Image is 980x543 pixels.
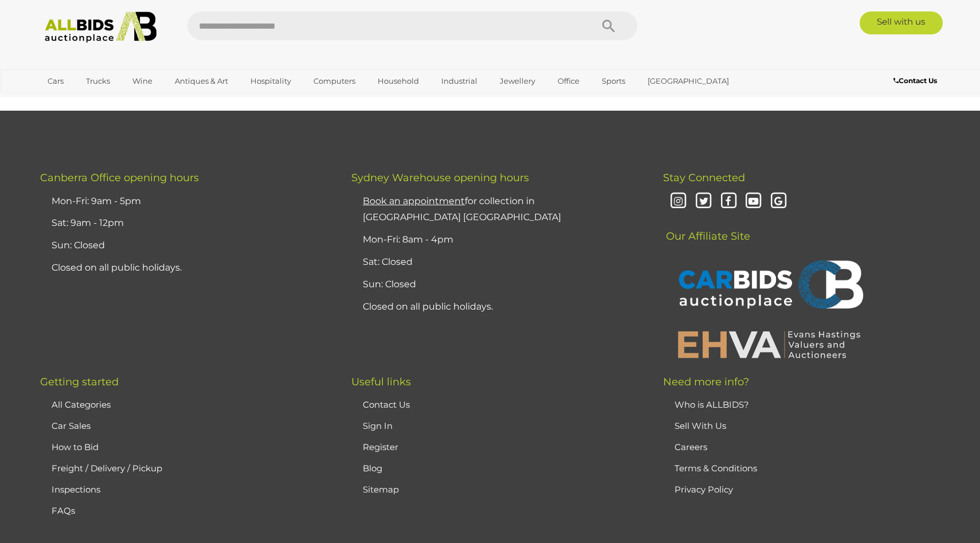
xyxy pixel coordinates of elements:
[38,11,163,43] img: Allbids.com.au
[52,484,100,495] a: Inspections
[363,420,393,431] a: Sign In
[40,171,199,184] span: Canberra Office opening hours
[550,72,587,91] a: Office
[675,484,733,495] a: Privacy Policy
[49,190,323,213] li: Mon-Fri: 9am - 5pm
[640,72,736,91] a: [GEOGRAPHIC_DATA]
[243,72,299,91] a: Hospitality
[49,235,323,257] li: Sun: Closed
[49,257,323,279] li: Closed on all public holidays.
[125,72,160,91] a: Wine
[669,192,689,212] i: Instagram
[351,171,529,184] span: Sydney Warehouse opening hours
[52,463,162,474] a: Freight / Delivery / Pickup
[363,196,561,223] a: Book an appointmentfor collection in [GEOGRAPHIC_DATA] [GEOGRAPHIC_DATA]
[672,329,867,359] img: EHVA | Evans Hastings Valuers and Auctioneers
[675,399,749,410] a: Who is ALLBIDS?
[580,11,637,40] button: Search
[719,192,739,212] i: Facebook
[363,463,382,474] a: Blog
[594,72,633,91] a: Sports
[675,442,707,452] a: Careers
[360,274,634,296] li: Sun: Closed
[675,463,757,474] a: Terms & Conditions
[40,376,119,388] span: Getting started
[306,72,363,91] a: Computers
[675,420,726,431] a: Sell With Us
[363,196,465,206] u: Book an appointment
[52,399,111,410] a: All Categories
[79,72,117,91] a: Trucks
[363,399,410,410] a: Contact Us
[370,72,426,91] a: Household
[434,72,485,91] a: Industrial
[693,192,714,212] i: Twitter
[744,192,764,212] i: Youtube
[663,213,750,243] span: Our Affiliate Site
[893,76,937,85] b: Contact Us
[52,505,75,516] a: FAQs
[360,296,634,318] li: Closed on all public holidays.
[860,11,943,34] a: Sell with us
[363,484,399,495] a: Sitemap
[52,420,91,431] a: Car Sales
[363,442,398,452] a: Register
[663,171,745,184] span: Stay Connected
[52,442,99,452] a: How to Bid
[672,248,867,324] img: CARBIDS Auctionplace
[663,376,749,388] span: Need more info?
[893,75,940,87] a: Contact Us
[49,212,323,235] li: Sat: 9am - 12pm
[40,72,71,91] a: Cars
[769,192,789,212] i: Google
[492,72,543,91] a: Jewellery
[167,72,236,91] a: Antiques & Art
[351,376,411,388] span: Useful links
[360,251,634,274] li: Sat: Closed
[360,229,634,251] li: Mon-Fri: 8am - 4pm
